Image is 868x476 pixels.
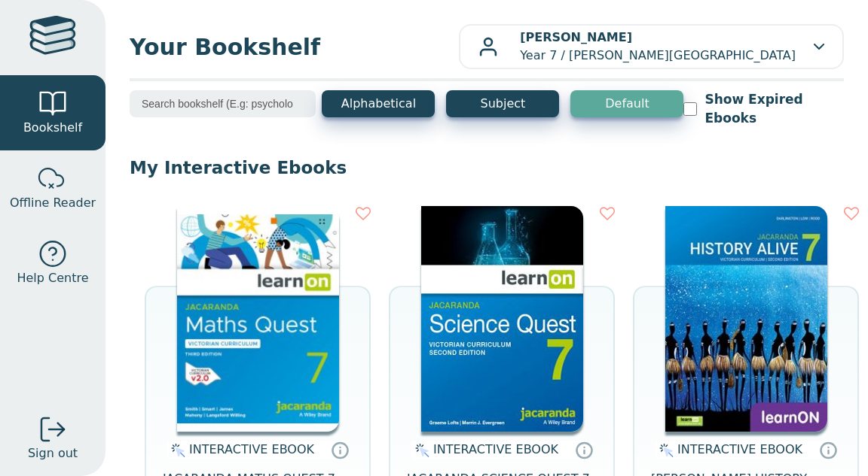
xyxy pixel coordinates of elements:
[130,90,316,117] input: Search bookshelf (E.g: psychology)
[10,194,96,212] span: Offline Reader
[331,441,349,459] a: Interactive eBooks are accessed online via the publisher’s portal. They contain interactive resou...
[189,442,314,456] span: INTERACTIVE EBOOK
[411,441,429,459] img: interactive.svg
[677,442,802,456] span: INTERACTIVE EBOOK
[446,90,559,117] button: Subject
[433,442,558,456] span: INTERACTIVE EBOOK
[704,90,844,128] label: Show Expired Ebooks
[23,119,82,137] span: Bookshelf
[819,441,837,459] a: Interactive eBooks are accessed online via the publisher’s portal. They contain interactive resou...
[130,30,459,64] span: Your Bookshelf
[177,206,339,432] img: b87b3e28-4171-4aeb-a345-7fa4fe4e6e25.jpg
[570,90,683,117] button: Default
[421,206,583,432] img: 329c5ec2-5188-ea11-a992-0272d098c78b.jpg
[322,90,435,117] button: Alphabetical
[520,29,796,65] p: Year 7 / [PERSON_NAME][GEOGRAPHIC_DATA]
[28,444,78,462] span: Sign out
[655,441,674,459] img: interactive.svg
[167,441,185,459] img: interactive.svg
[520,30,632,44] b: [PERSON_NAME]
[665,206,827,432] img: d4781fba-7f91-e911-a97e-0272d098c78b.jpg
[575,441,593,459] a: Interactive eBooks are accessed online via the publisher’s portal. They contain interactive resou...
[130,156,844,179] p: My Interactive Ebooks
[459,24,844,69] button: [PERSON_NAME]Year 7 / [PERSON_NAME][GEOGRAPHIC_DATA]
[17,269,88,287] span: Help Centre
